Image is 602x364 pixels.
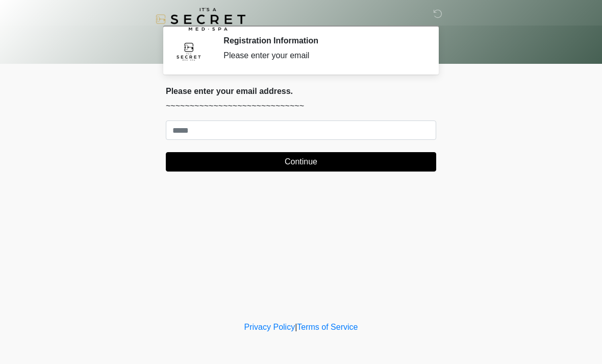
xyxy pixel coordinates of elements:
p: ~~~~~~~~~~~~~~~~~~~~~~~~~~~~~ [166,100,436,112]
div: Please enter your email [223,50,421,62]
img: It's A Secret Med Spa Logo [156,8,245,31]
a: | [295,323,297,331]
h2: Registration Information [223,36,421,45]
a: Terms of Service [297,323,358,331]
a: Privacy Policy [244,323,295,331]
h2: Please enter your email address. [166,86,436,96]
img: Agent Avatar [173,36,204,66]
button: Continue [166,152,436,172]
